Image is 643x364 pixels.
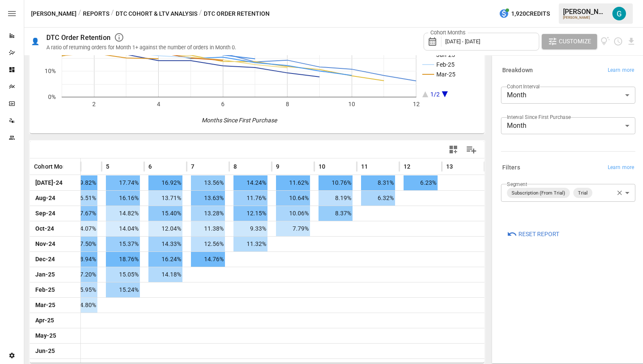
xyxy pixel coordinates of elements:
img: Gavin Acres [612,7,626,20]
span: 12 [404,162,410,171]
span: 8 [233,162,237,171]
button: Reports [83,8,109,19]
span: Sep-24 [34,206,57,221]
span: Feb-25 [34,282,56,297]
span: 15.37% [106,237,140,251]
span: 15.24% [106,282,140,297]
div: Month [501,117,635,134]
span: Reset Report [518,229,559,240]
span: 16.92% [148,175,182,190]
button: DTC Cohort & LTV Analysis [116,8,197,19]
span: 13.71% [148,191,182,206]
button: Sort [326,161,338,172]
span: 17.74% [106,175,140,190]
span: 12.04% [148,221,182,236]
button: View documentation [600,34,610,49]
span: Nov-24 [34,237,57,251]
span: 11 [361,162,368,171]
text: 2 [92,101,96,107]
button: Reset Report [501,226,565,242]
span: 15.40% [148,206,182,221]
button: Sort [238,161,250,172]
button: Schedule report [613,37,623,46]
span: 18.76% [106,252,140,267]
span: Subscription (From Trial) [508,188,569,198]
button: Manage Columns [462,140,481,159]
div: Month [501,87,635,104]
button: Sort [195,161,207,172]
span: 9 [276,162,279,171]
span: 14.76% [191,252,225,267]
span: 12.15% [233,206,267,221]
button: Sort [64,161,76,172]
span: Learn more [608,66,634,75]
button: Sort [153,161,165,172]
span: 9.33% [233,221,267,236]
span: May-25 [34,328,57,343]
span: Customize [559,36,591,47]
div: [PERSON_NAME] [563,8,607,16]
label: Interval Since First Purchase [507,113,571,121]
span: Mar-25 [34,298,57,313]
span: Dec-24 [34,252,56,267]
span: Jun-25 [34,344,56,358]
span: 10.06% [276,206,310,221]
span: 6.32% [361,191,395,206]
span: 13.63% [191,191,225,206]
span: 13 [446,162,453,171]
span: 8.19% [319,191,353,206]
button: 1,920Credits [495,6,553,22]
text: 10 [348,101,355,107]
text: 10% [45,68,56,74]
label: Segment [507,181,527,188]
span: 12.56% [191,237,225,251]
span: 7 [191,162,194,171]
span: 13.28% [191,206,225,221]
label: Cohort Interval [507,83,540,90]
text: Feb-25 [436,61,455,68]
button: Customize [542,34,597,49]
span: 14.18% [148,267,182,282]
span: 7.79% [276,221,310,236]
div: / [199,8,202,19]
span: 13.56% [191,175,225,190]
span: 11.62% [276,175,310,190]
h6: Filters [502,163,520,172]
text: 0% [48,93,56,100]
span: [DATE]-24 [34,175,64,190]
text: 8 [286,101,289,107]
button: Sort [110,161,122,172]
span: 8.37% [319,206,353,221]
h6: Breakdown [502,66,533,75]
div: / [111,8,114,19]
span: Apr-25 [34,313,55,328]
span: 11.32% [233,237,267,251]
div: / [78,8,81,19]
span: 6.23% [404,175,438,190]
span: 14.24% [233,175,267,190]
span: Learn more [608,164,634,172]
span: 14.82% [106,206,140,221]
span: 6 [148,162,152,171]
label: Cohort Months [428,29,468,37]
button: Download report [626,37,636,46]
button: Sort [280,161,292,172]
span: 16.16% [106,191,140,206]
button: [PERSON_NAME] [31,8,77,19]
text: 6 [221,101,225,107]
span: 10.64% [276,191,310,206]
span: 10.76% [319,175,353,190]
text: Mar-25 [436,71,455,78]
div: DTC Order Retention [46,34,111,42]
span: [DATE] - [DATE] [445,38,480,45]
span: 1,920 Credits [511,8,550,19]
text: Months Since First Purchase [202,117,278,124]
span: 14.33% [148,237,182,251]
div: [PERSON_NAME] [563,16,607,20]
span: 16.24% [148,252,182,267]
span: 15.05% [106,267,140,282]
button: Sort [454,161,466,172]
span: Cohort Month [34,162,72,171]
div: 👤 [31,37,40,45]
